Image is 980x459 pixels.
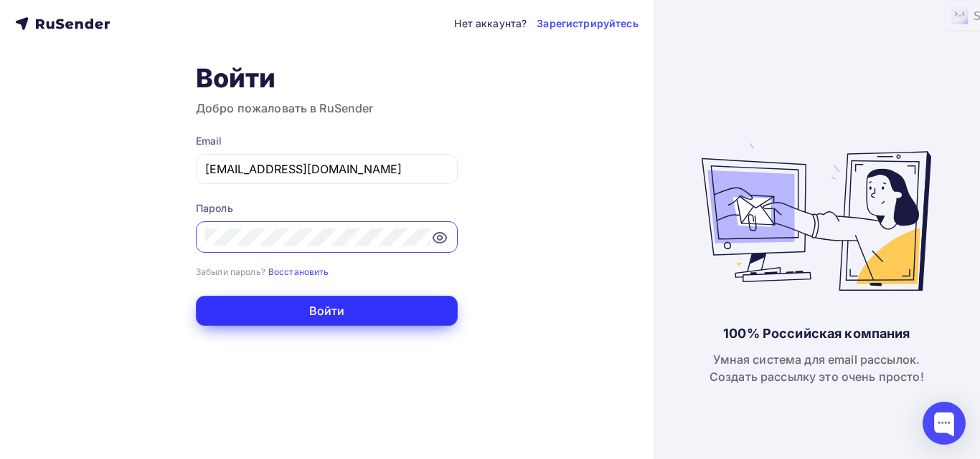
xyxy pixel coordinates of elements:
[537,16,638,31] a: Зарегистрируйтесь
[454,16,527,31] div: Нет аккаунта?
[268,265,329,277] a: Восстановить
[196,201,458,216] div: Пароль
[710,351,924,385] div: Умная система для email рассылок. Создать рассылку это очень просто!
[196,266,265,277] small: Забыли пароль?
[196,100,458,117] h3: Добро пожаловать в RuSender
[196,296,458,326] button: Войти
[196,134,458,148] div: Email
[268,266,329,277] small: Восстановить
[723,325,910,342] div: 100% Российская компания
[196,62,458,94] h1: Войти
[205,160,448,178] input: Укажите свой email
